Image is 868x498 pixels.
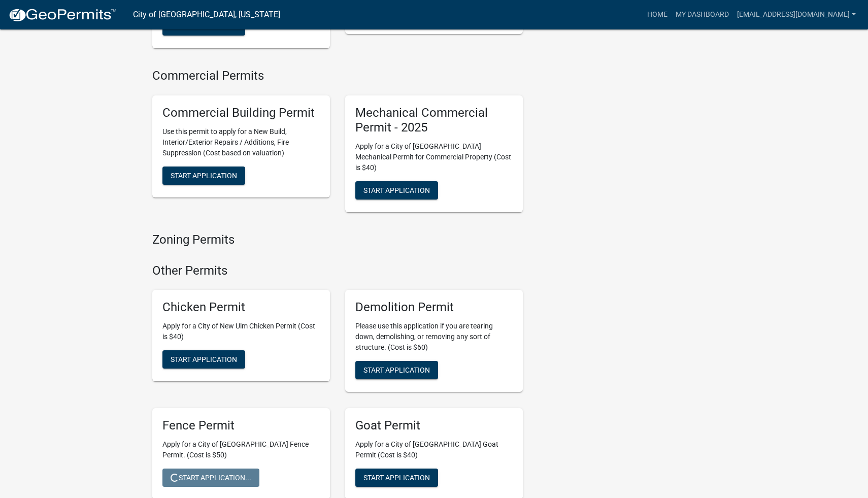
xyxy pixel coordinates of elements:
[171,22,237,30] span: Start Application
[162,469,259,487] button: Start Application...
[152,263,523,278] h4: Other Permits
[355,361,438,379] button: Start Application
[355,181,438,200] button: Start Application
[355,321,513,353] p: Please use this application if you are tearing down, demolishing, or removing any sort of structu...
[672,5,733,24] a: My Dashboard
[171,474,251,482] span: Start Application...
[162,167,245,185] button: Start Application
[355,439,513,460] p: Apply for a City of [GEOGRAPHIC_DATA] Goat Permit (Cost is $40)
[355,418,513,433] h5: Goat Permit
[162,106,320,120] h5: Commercial Building Permit
[162,418,320,433] h5: Fence Permit
[133,6,280,23] a: City of [GEOGRAPHIC_DATA], [US_STATE]
[355,141,513,173] p: Apply for a City of [GEOGRAPHIC_DATA] Mechanical Permit for Commercial Property (Cost is $40)
[162,439,320,460] p: Apply for a City of [GEOGRAPHIC_DATA] Fence Permit. (Cost is $50)
[355,469,438,487] button: Start Application
[162,300,320,315] h5: Chicken Permit
[355,106,513,135] h5: Mechanical Commercial Permit - 2025
[171,355,237,363] span: Start Application
[363,186,430,194] span: Start Application
[363,366,430,374] span: Start Application
[355,300,513,315] h5: Demolition Permit
[152,69,523,83] h4: Commercial Permits
[643,5,672,24] a: Home
[162,321,320,342] p: Apply for a City of New Ulm Chicken Permit (Cost is $40)
[363,474,430,482] span: Start Application
[162,350,245,369] button: Start Application
[171,172,237,180] span: Start Application
[162,126,320,158] p: Use this permit to apply for a New Build, Interior/Exterior Repairs / Additions, Fire Suppression...
[733,5,860,24] a: [EMAIL_ADDRESS][DOMAIN_NAME]
[152,233,523,247] h4: Zoning Permits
